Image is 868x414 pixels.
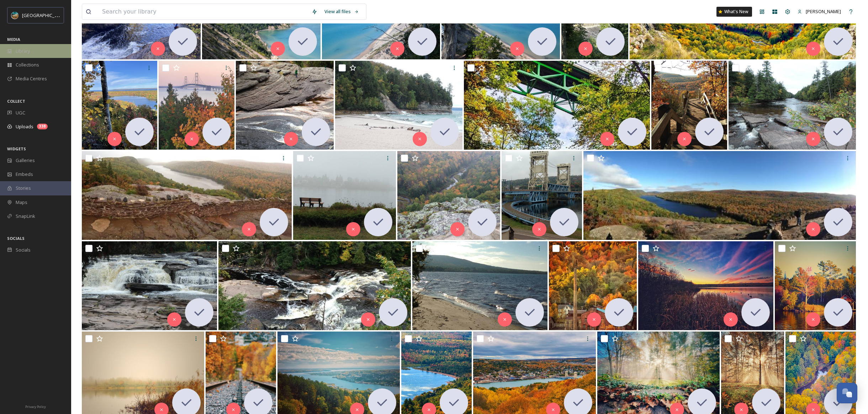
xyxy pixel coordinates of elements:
div: 338 [37,124,48,129]
img: ext_1759787373.254783_pattycakeswhy@yahoo.com-inbound7243449428805465491.jpg [159,61,234,150]
a: What's New [716,7,752,17]
img: ext_1759786731.822924_NickMeyer777@hotmail.com-Pm14.jpg [651,61,727,150]
span: UGC [16,109,25,116]
span: Uploads [16,123,33,130]
img: ext_1759786727.904381_NickMeyer777@hotmail.com-Pm5.jpg [82,241,217,330]
a: [PERSON_NAME] [794,5,845,18]
span: Socials [16,247,31,253]
span: Privacy Policy [25,404,46,409]
img: ext_1759787515.230501_Jadekline@vt.edu-IMG_9238.jpeg [82,61,157,150]
img: Snapsea%20Profile.jpg [11,12,18,19]
span: WIDGETS [7,146,26,151]
input: Search your library [99,4,308,20]
img: ext_1759786729.230211_NickMeyer777@hotmail.com-Pm6.jpg [583,151,856,240]
a: Privacy Policy [25,402,46,410]
img: ext_1759781713.672539_wagner.cassandra@gmail.com-Quincy-smelter-fall-colors.jpg [549,241,637,330]
span: Stories [16,185,31,192]
img: ext_1759786730.440298_NickMeyer777@hotmail.com-PM10.jpg [293,151,396,240]
img: ext_1759786729.933285_NickMeyer777@hotmail.com-Pm8.jpg [502,151,582,240]
span: SnapLink [16,213,35,220]
img: ext_1759786898.234544_NickMeyer777@hotmail.com-470743864_10120148720349723_7632198270163764064_n.jpg [335,61,462,150]
span: [GEOGRAPHIC_DATA][US_STATE] [22,12,91,18]
img: ext_1759786784.799092_NickMeyer777@hotmail.com-131444045_10114337391085153_5424321479511020601_n.jpg [464,61,650,150]
img: ext_1759786727.765592_NickMeyer777@hotmail.com-PM3.jpg [412,241,547,330]
img: ext_1759781712.065143_wagner.cassandra@gmail.com-Otter-Lake-marsh.jpg [638,241,773,330]
img: ext_1759786730.6033_NickMeyer777@hotmail.com-PM12.jpg [82,151,292,240]
a: View all files [321,5,362,18]
span: SOCIALS [7,236,25,241]
span: MEDIA [7,37,20,42]
span: Galleries [16,157,35,164]
img: ext_1759787056.282718_NickMeyer777@hotmail.com-471098452_10120230031746033_6225069468130201066_n.jpg [236,61,334,150]
img: ext_1759781710.78881_wagner.cassandra@gmail.com-Portage-Canal-fall.jpg [775,241,856,330]
img: ext_1759786731.365062_NickMeyer777@hotmail.com-PM13.jpg [729,61,856,150]
span: Collections [16,61,39,68]
span: Media Centres [16,75,47,82]
span: [PERSON_NAME] [806,8,841,15]
span: Library [16,48,30,54]
span: Maps [16,199,27,206]
span: Embeds [16,171,33,178]
img: ext_1759786730.103763_NickMeyer777@hotmail.com-PM9.jpg [397,151,500,240]
img: ext_1759786727.821463_NickMeyer777@hotmail.com-PM2.jpg [218,241,411,330]
button: Open Chat [837,383,857,403]
span: COLLECT [7,98,25,104]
